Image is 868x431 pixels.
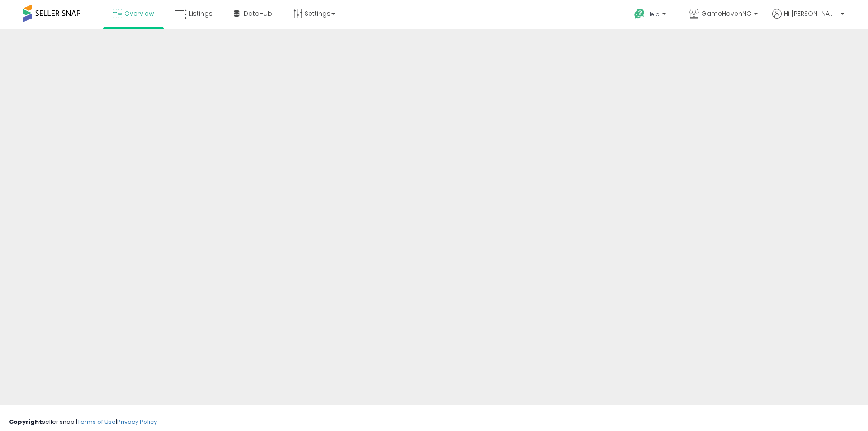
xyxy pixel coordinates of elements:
a: Hi [PERSON_NAME] [772,9,844,29]
span: DataHub [244,9,272,18]
span: GameHavenNC [701,9,751,18]
a: Help [627,1,675,29]
span: Listings [189,9,212,18]
span: Overview [124,9,154,18]
span: Help [647,10,660,18]
span: Hi [PERSON_NAME] [784,9,838,18]
i: Get Help [634,8,645,19]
